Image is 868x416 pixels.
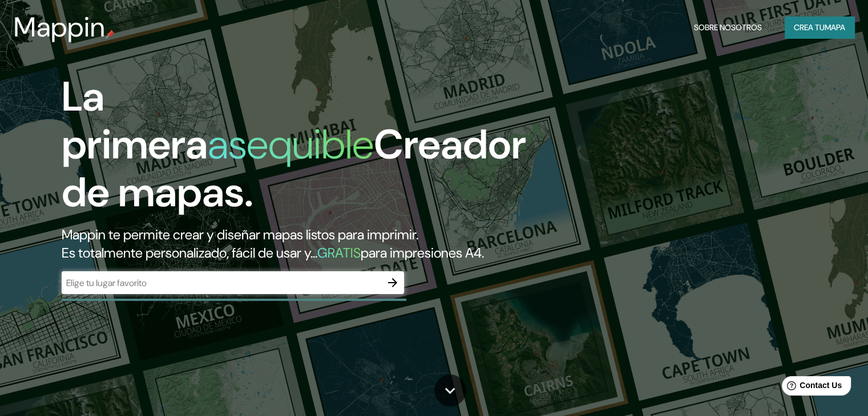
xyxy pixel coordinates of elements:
font: La primera [62,70,208,171]
font: Mappin [14,9,106,45]
font: Crea tu [794,22,825,32]
img: pin de mapeo [106,30,115,39]
iframe: Help widget launcher [766,372,855,403]
font: Es totalmente personalizado, fácil de usar y... [62,244,317,262]
font: Mappin te permite crear y diseñar mapas listos para imprimir. [62,226,418,243]
input: Elige tu lugar favorito [62,276,381,289]
font: asequible [208,118,374,171]
button: Crea tumapa [785,17,854,38]
font: mapa [825,22,845,32]
font: Sobre nosotros [694,22,762,32]
font: GRATIS [317,244,361,262]
button: Sobre nosotros [689,17,766,38]
font: Creador de mapas. [62,118,526,219]
font: para impresiones A4. [361,244,484,262]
